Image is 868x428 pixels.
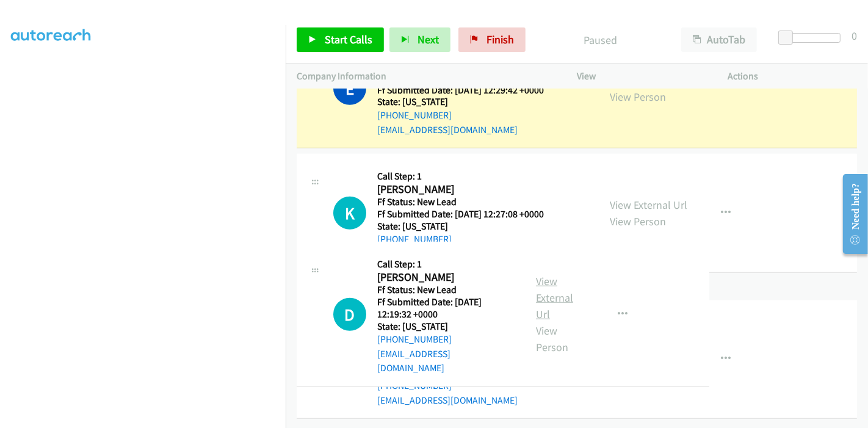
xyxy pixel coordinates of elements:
[377,284,514,296] h5: Ff Status: New Lead
[377,96,544,108] h5: State: [US_STATE]
[377,348,450,374] a: [EMAIL_ADDRESS][DOMAIN_NAME]
[377,258,514,270] h5: Call Step: 1
[542,32,659,48] p: Paused
[377,170,544,183] h5: Call Step: 1
[333,197,366,230] div: The call is yet to be attempted
[333,298,366,331] div: The call is yet to be attempted
[486,32,514,46] span: Finish
[377,208,544,220] h5: Ff Submitted Date: [DATE] 12:27:08 +0000
[458,27,526,52] a: Finish
[377,183,544,197] h2: [PERSON_NAME]
[333,197,366,230] h1: K
[297,69,555,84] p: Company Information
[377,196,544,208] h5: Ff Status: New Lead
[333,72,366,105] h1: E
[536,274,573,321] a: View External Url
[377,394,518,406] a: [EMAIL_ADDRESS][DOMAIN_NAME]
[610,198,687,212] a: View External Url
[377,84,544,96] h5: Ff Submitted Date: [DATE] 12:29:42 +0000
[377,333,452,345] a: [PHONE_NUMBER]
[377,124,518,136] a: [EMAIL_ADDRESS][DOMAIN_NAME]
[418,32,439,46] span: Next
[377,220,544,233] h5: State: [US_STATE]
[377,270,514,285] h2: [PERSON_NAME]
[852,27,857,44] div: 0
[536,324,568,354] a: View Person
[377,321,514,333] h5: State: [US_STATE]
[833,165,868,263] iframe: Resource Center
[784,33,841,43] div: Delay between calls (in seconds)
[389,27,450,52] button: Next
[377,380,452,391] a: [PHONE_NUMBER]
[610,90,666,104] a: View Person
[297,27,384,52] a: Start Calls
[377,296,514,320] h5: Ff Submitted Date: [DATE] 12:19:32 +0000
[681,27,757,52] button: AutoTab
[728,69,858,84] p: Actions
[325,32,372,46] span: Start Calls
[377,233,452,245] a: [PHONE_NUMBER]
[577,69,706,84] p: View
[610,214,666,228] a: View Person
[377,109,452,121] a: [PHONE_NUMBER]
[333,298,366,331] h1: D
